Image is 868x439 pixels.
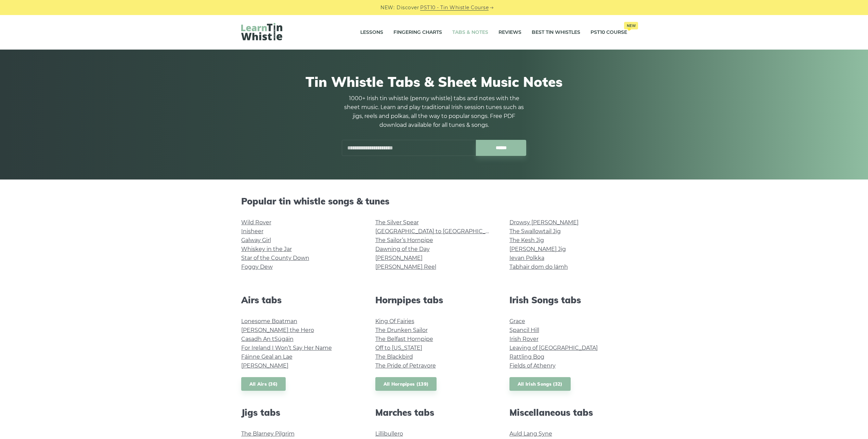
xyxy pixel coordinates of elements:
a: Grace [509,318,525,324]
h2: Hornpipes tabs [375,295,493,305]
a: [GEOGRAPHIC_DATA] to [GEOGRAPHIC_DATA] [375,228,502,235]
a: [PERSON_NAME] Jig [509,246,566,252]
a: Casadh An tSúgáin [241,336,294,342]
a: Fields of Athenry [509,362,556,369]
h2: Airs tabs [241,295,359,305]
a: Whiskey in the Jar [241,246,292,252]
a: Foggy Dew [241,264,273,270]
h2: Marches tabs [375,407,493,418]
a: Leaving of [GEOGRAPHIC_DATA] [509,345,598,351]
img: LearnTinWhistle.com [241,23,282,40]
a: Ievan Polkka [509,255,544,261]
span: New [624,22,638,29]
a: Fingering Charts [393,24,442,41]
a: Lillibullero [375,430,403,437]
a: All Airs (36) [241,377,286,391]
a: The Pride of Petravore [375,362,436,369]
a: Wild Rover [241,219,271,226]
h2: Jigs tabs [241,407,359,418]
a: Off to [US_STATE] [375,345,422,351]
a: Best Tin Whistles [532,24,580,41]
a: Irish Rover [509,336,539,342]
a: The Drunken Sailor [375,327,428,333]
h2: Irish Songs tabs [509,295,627,305]
a: The Belfast Hornpipe [375,336,433,342]
a: The Kesh Jig [509,237,544,243]
a: [PERSON_NAME] Reel [375,264,436,270]
p: 1000+ Irish tin whistle (penny whistle) tabs and notes with the sheet music. Learn and play tradi... [342,94,527,130]
a: All Hornpipes (139) [375,377,437,391]
a: Tabs & Notes [452,24,488,41]
a: Lonesome Boatman [241,318,297,324]
h2: Popular tin whistle songs & tunes [241,196,627,207]
a: King Of Fairies [375,318,414,324]
h2: Miscellaneous tabs [509,407,627,418]
h1: Tin Whistle Tabs & Sheet Music Notes [241,74,627,90]
a: All Irish Songs (32) [509,377,571,391]
a: Inisheer [241,228,263,235]
a: For Ireland I Won’t Say Her Name [241,345,332,351]
a: The Blackbird [375,354,413,360]
a: The Blarney Pilgrim [241,430,295,437]
a: PST10 CourseNew [591,24,627,41]
a: Galway Girl [241,237,271,243]
a: Rattling Bog [509,354,544,360]
a: Star of the County Down [241,255,309,261]
a: The Swallowtail Jig [509,228,561,235]
a: Lessons [360,24,383,41]
a: Auld Lang Syne [509,430,552,437]
a: Tabhair dom do lámh [509,264,568,270]
a: Dawning of the Day [375,246,430,252]
a: The Silver Spear [375,219,419,226]
a: Spancil Hill [509,327,539,333]
a: Drowsy [PERSON_NAME] [509,219,579,226]
a: [PERSON_NAME] [375,255,423,261]
a: Fáinne Geal an Lae [241,354,293,360]
a: [PERSON_NAME] [241,362,288,369]
a: The Sailor’s Hornpipe [375,237,433,243]
a: [PERSON_NAME] the Hero [241,327,314,333]
a: Reviews [498,24,521,41]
